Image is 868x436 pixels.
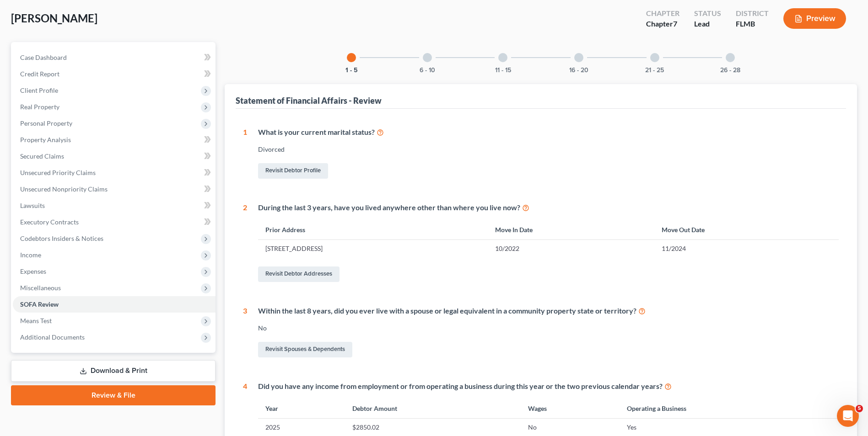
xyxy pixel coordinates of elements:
[694,19,721,29] div: Lead
[258,163,328,179] a: Revisit Debtor Profile
[13,165,216,181] a: Unsecured Priority Claims
[258,266,340,282] a: Revisit Debtor Addresses
[345,67,358,74] button: 1 - 5
[20,333,85,341] span: Additional Documents
[258,127,839,138] div: What is your current marital status?
[20,86,58,94] span: Client Profile
[645,67,664,74] button: 21 - 25
[736,19,769,29] div: FLMB
[783,8,846,29] button: Preview
[521,399,620,418] th: Wages
[720,67,740,74] button: 26 - 28
[11,360,216,382] a: Download & Print
[673,19,677,28] span: 7
[420,67,435,74] button: 6 - 10
[20,152,64,160] span: Secured Claims
[11,385,216,405] a: Review & File
[258,202,839,213] div: During the last 3 years, have you lived anywhere other than where you live now?
[13,148,216,165] a: Secured Claims
[620,419,839,436] td: Yes
[694,8,721,19] div: Status
[13,132,216,148] a: Property Analysis
[243,127,247,181] div: 1
[569,67,588,74] button: 16 - 20
[258,399,345,418] th: Year
[488,220,654,239] th: Move In Date
[345,419,521,436] td: $2850.02
[837,405,859,427] iframe: Intercom live chat
[646,19,679,29] div: Chapter
[13,66,216,82] a: Credit Report
[20,53,67,61] span: Case Dashboard
[20,136,71,144] span: Property Analysis
[258,342,352,357] a: Revisit Spouses & Dependents
[654,220,839,239] th: Move Out Date
[345,399,521,418] th: Debtor Amount
[20,251,41,259] span: Income
[258,306,839,316] div: Within the last 8 years, did you ever live with a spouse or legal equivalent in a community prope...
[20,185,108,193] span: Unsecured Nonpriority Claims
[13,214,216,230] a: Executory Contracts
[258,220,488,239] th: Prior Address
[243,306,247,359] div: 3
[20,300,59,308] span: SOFA Review
[495,67,511,74] button: 11 - 15
[20,218,79,226] span: Executory Contracts
[13,49,216,66] a: Case Dashboard
[736,8,769,19] div: District
[20,234,103,242] span: Codebtors Insiders & Notices
[13,181,216,197] a: Unsecured Nonpriority Claims
[258,240,488,257] td: [STREET_ADDRESS]
[20,284,61,292] span: Miscellaneous
[20,119,72,127] span: Personal Property
[258,381,839,392] div: Did you have any income from employment or from operating a business during this year or the two ...
[236,95,382,106] div: Statement of Financial Affairs - Review
[488,240,654,257] td: 10/2022
[521,419,620,436] td: No
[13,197,216,214] a: Lawsuits
[243,202,247,284] div: 2
[11,11,97,25] span: [PERSON_NAME]
[646,8,679,19] div: Chapter
[856,405,863,412] span: 5
[13,296,216,313] a: SOFA Review
[20,317,52,324] span: Means Test
[654,240,839,257] td: 11/2024
[620,399,839,418] th: Operating a Business
[258,419,345,436] td: 2025
[20,267,46,275] span: Expenses
[20,103,59,111] span: Real Property
[20,169,96,176] span: Unsecured Priority Claims
[20,202,45,209] span: Lawsuits
[258,324,839,333] div: No
[258,145,839,154] div: Divorced
[20,70,59,78] span: Credit Report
